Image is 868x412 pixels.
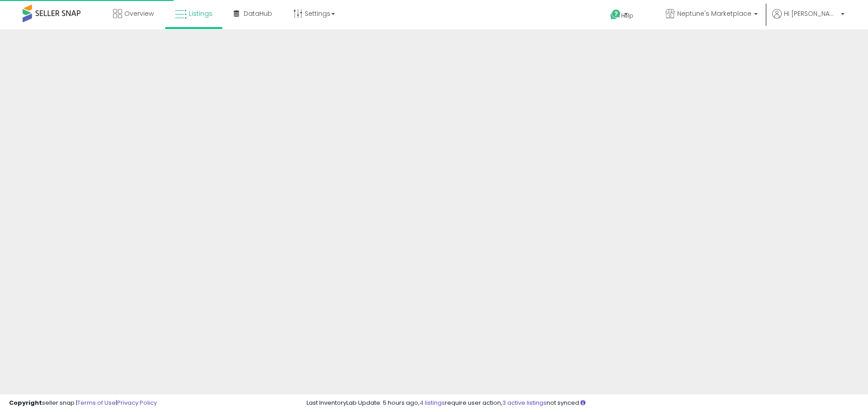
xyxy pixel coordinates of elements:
span: Help [621,12,633,19]
a: Hi [PERSON_NAME] [772,9,844,29]
a: Privacy Policy [117,398,157,407]
div: Last InventoryLab Update: 5 hours ago, require user action, not synced. [307,399,859,407]
span: DataHub [244,9,272,18]
div: seller snap | | [9,399,157,407]
strong: Copyright [9,398,42,407]
span: Neptune's Marketplace [677,9,751,18]
a: 3 active listings [502,398,547,407]
a: Terms of Use [77,398,116,407]
i: Get Help [610,9,621,20]
span: Listings [189,9,212,18]
span: Overview [124,9,154,18]
i: Click here to read more about un-synced listings. [580,400,585,406]
a: 4 listings [420,398,445,407]
span: Hi [PERSON_NAME] [784,9,838,18]
a: Help [603,2,651,29]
